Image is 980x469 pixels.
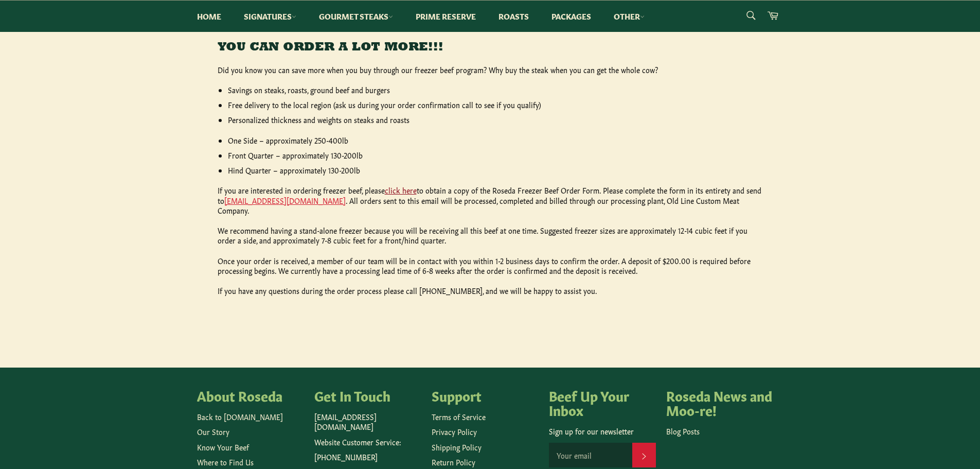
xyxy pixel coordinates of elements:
h4: Get In Touch [314,388,421,403]
p: [EMAIL_ADDRESS][DOMAIN_NAME] [314,412,421,432]
p: Sign up for our newsletter [549,426,656,436]
a: Signatures [234,1,307,32]
p: Did you know you can save more when you buy through our freezer beef program? Why buy the steak w... [218,65,763,75]
a: Back to [DOMAIN_NAME] [197,411,283,422]
h3: YOU CAN ORDER A LOT MORE!!! [218,39,763,56]
a: [EMAIL_ADDRESS][DOMAIN_NAME] [224,195,346,205]
a: Gourmet Steaks [309,1,403,32]
p: [PHONE_NUMBER] [314,452,421,462]
h4: Roseda News and Moo-re! [666,388,773,416]
a: Return Policy [432,457,475,467]
a: click here [385,185,417,195]
a: Terms of Service [432,411,486,422]
a: Privacy Policy [432,426,477,437]
a: Blog Posts [666,426,700,436]
p: If you are interested in ordering freezer beef, please to obtain a copy of the Roseda Freezer Bee... [218,185,763,215]
li: Front Quarter – approximately 130-200lb [228,150,763,160]
li: Free delivery to the local region (ask us during your order confirmation call to see if you qualify) [228,100,763,110]
p: Once your order is received, a member of our team will be in contact with you within 1-2 business... [218,256,763,276]
p: We recommend having a stand-alone freezer because you will be receiving all this beef at one time... [218,225,763,246]
a: Where to Find Us [197,457,254,467]
li: Hind Quarter – approximately 130-200lb [228,165,763,175]
p: Website Customer Service: [314,437,421,447]
li: Savings on steaks, roasts, ground beef and burgers [228,85,763,95]
a: Shipping Policy [432,442,482,452]
a: Roasts [488,1,539,32]
h4: Beef Up Your Inbox [549,388,656,416]
a: Home [187,1,231,32]
h4: Support [432,388,539,403]
h4: About Roseda [197,388,304,403]
li: Personalized thickness and weights on steaks and roasts [228,115,763,125]
a: Our Story [197,426,229,437]
p: If you have any questions during the order process please call [PHONE_NUMBER], and we will be hap... [218,286,763,296]
a: Prime Reserve [405,1,486,32]
input: Your email [549,443,632,467]
a: Packages [541,1,601,32]
a: Other [603,1,655,32]
a: Know Your Beef [197,442,249,452]
li: One Side – approximately 250-400lb [228,135,763,145]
